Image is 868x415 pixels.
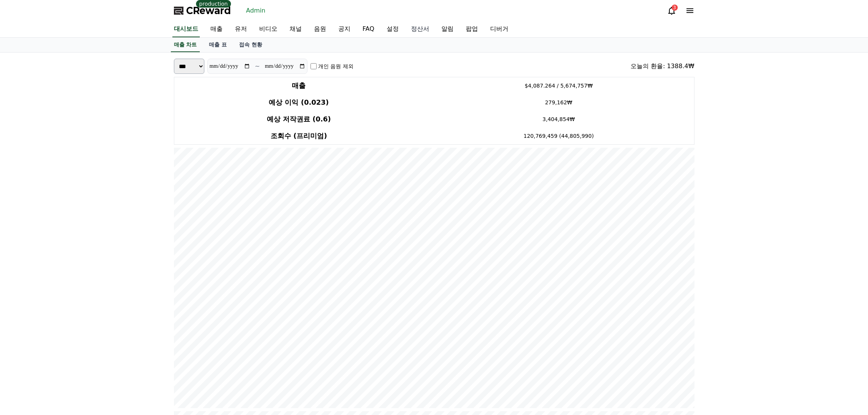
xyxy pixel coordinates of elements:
span: Settings [113,253,131,259]
a: Messages [50,241,98,260]
div: 오늘의 환율: 1388.4₩ [631,62,694,71]
span: CReward [186,5,231,17]
a: 디버거 [484,21,514,37]
a: 3 [667,6,676,15]
a: 음원 [308,21,332,37]
div: 3 [672,5,678,11]
a: CReward [174,5,231,17]
td: 120,769,459 (44,805,990) [424,128,694,145]
a: 대시보드 [172,21,200,37]
a: 접속 현황 [233,38,268,52]
a: 유저 [229,21,253,37]
a: 설정 [381,21,405,37]
h4: 예상 저작권료 (0.6) [177,114,420,124]
a: 매출 차트 [171,38,200,52]
a: 채널 [283,21,308,37]
h4: 조회수 (프리미엄) [177,131,420,141]
h4: 매출 [177,80,420,91]
p: ~ [255,62,260,71]
a: 공지 [332,21,357,37]
h4: 예상 이익 (0.023) [177,97,420,108]
a: 팝업 [460,21,484,37]
a: 매출 [204,21,229,37]
a: 비디오 [253,21,283,37]
td: 3,404,854₩ [424,111,694,128]
a: 매출 표 [203,38,233,52]
label: 개인 음원 제외 [318,62,354,70]
a: 알림 [435,21,460,37]
a: Settings [98,241,146,260]
span: Messages [63,253,86,259]
span: Home [19,253,33,259]
a: Admin [243,5,269,17]
a: 정산서 [405,21,435,37]
td: $4,087.264 / 5,674,757₩ [424,77,694,94]
a: FAQ [357,21,381,37]
td: 279,162₩ [424,94,694,111]
a: Home [2,241,50,260]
